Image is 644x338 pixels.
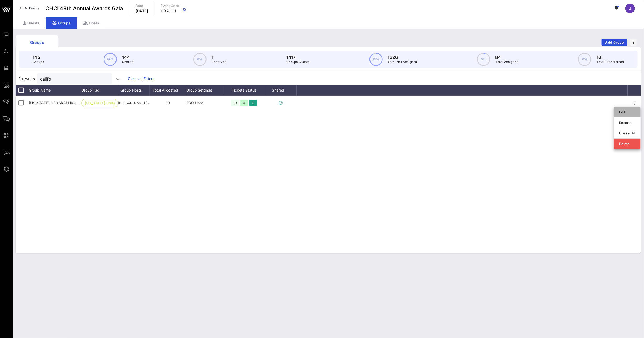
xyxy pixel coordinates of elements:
p: Groups [33,59,44,65]
a: All Events [17,4,42,13]
div: Group Hosts [118,85,150,96]
div: Hosts [77,17,105,29]
span: 1 results [19,76,35,82]
div: Resend [619,120,635,125]
p: Reserved [212,59,227,65]
div: Group Settings [186,85,223,96]
span: California State University [29,101,87,105]
p: QX7JOJ [161,8,179,14]
span: 10 [166,101,170,105]
a: Clear all Filters [128,76,155,82]
div: Unseat All [619,131,635,135]
p: Shared [122,59,133,65]
span: [US_STATE] State … [85,99,115,107]
div: PRO Host [186,96,223,110]
div: Groups [20,40,54,45]
div: Edit [619,110,635,114]
div: Tickets Status [223,85,265,96]
span: [PERSON_NAME] ([EMAIL_ADDRESS][DOMAIN_NAME]) [118,100,150,105]
p: Total Transferred [597,59,624,65]
p: Total Assigned [495,59,519,65]
p: 144 [122,54,133,60]
div: J [625,4,635,13]
span: Add Group [605,40,624,44]
p: 1326 [388,54,417,60]
p: Groups Guests [287,59,310,65]
p: 84 [495,54,519,60]
span: CHCI 48th Annual Awards Gala [45,4,123,12]
p: [DATE] [136,8,148,14]
div: Delete [619,142,635,146]
span: All Events [25,6,39,10]
button: Add Group [602,39,627,46]
div: 0 [249,100,257,106]
p: 1 [212,54,227,60]
div: Group Name [29,85,81,96]
p: Date [136,3,148,8]
div: Total Allocated [150,85,186,96]
p: Event Code [161,3,179,8]
p: 1417 [287,54,310,60]
div: 10 [231,100,239,106]
div: Shared [265,85,297,96]
div: 0 [240,100,248,106]
span: J [629,6,631,11]
div: Group Tag [81,85,118,96]
div: Groups [46,17,77,29]
div: Guests [17,17,46,29]
p: 10 [597,54,624,60]
p: Total Not Assigned [388,59,417,65]
p: 145 [33,54,44,60]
